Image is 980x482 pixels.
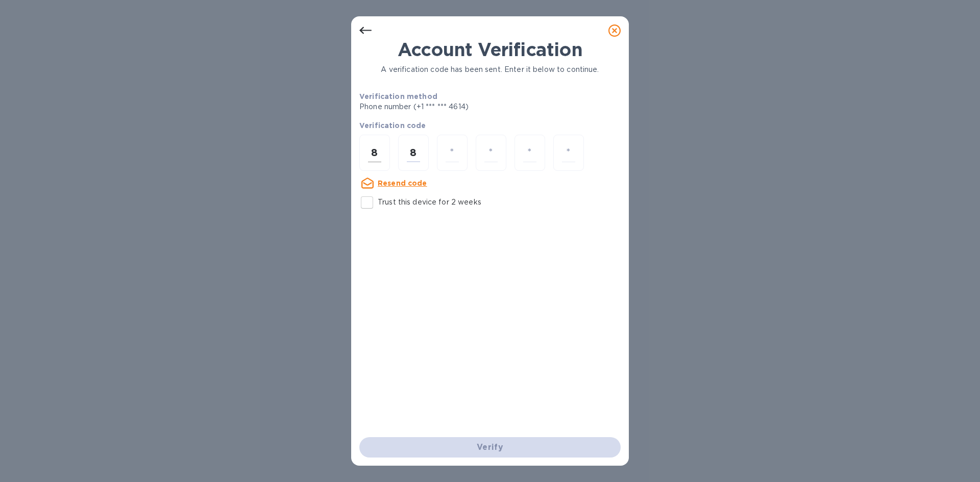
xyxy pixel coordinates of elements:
p: Phone number (+1 *** *** 4614) [359,102,547,112]
p: Verification code [359,120,621,131]
p: A verification code has been sent. Enter it below to continue. [359,64,621,75]
h1: Account Verification [359,39,621,60]
b: Verification method [359,92,437,100]
u: Resend code [378,179,427,187]
p: Trust this device for 2 weeks [378,197,481,208]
